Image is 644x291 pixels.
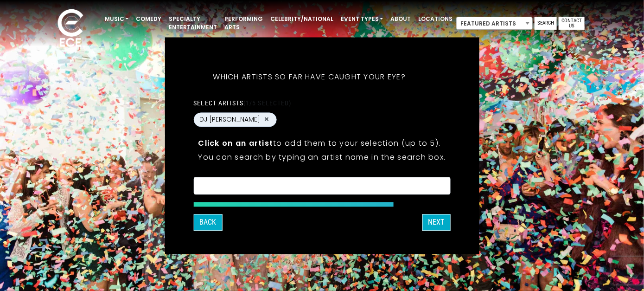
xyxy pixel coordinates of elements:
[414,11,456,27] a: Locations
[337,11,387,27] a: Event Types
[535,17,557,30] a: Search
[267,11,337,27] a: Celebrity/National
[47,6,94,52] img: ece_new_logo_whitev2-1.png
[457,17,532,30] span: Featured Artists
[198,138,273,149] strong: Click on an artist
[193,214,222,231] button: Back
[193,99,291,107] label: Select artists
[198,151,446,163] p: You can search by typing an artist name in the search box.
[456,17,533,30] span: Featured Artists
[243,99,292,107] span: (1/5 selected)
[559,17,585,30] a: Contact Us
[199,183,444,191] textarea: Search
[387,11,414,27] a: About
[199,115,260,124] span: DJ [PERSON_NAME]
[221,11,267,35] a: Performing Arts
[165,11,221,35] a: Specialty Entertainment
[193,60,425,94] h5: Which artists so far have caught your eye?
[422,214,451,231] button: Next
[263,116,270,124] button: Remove DJ Allure
[132,11,165,27] a: Comedy
[198,137,446,149] p: to add them to your selection (up to 5).
[101,11,132,27] a: Music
